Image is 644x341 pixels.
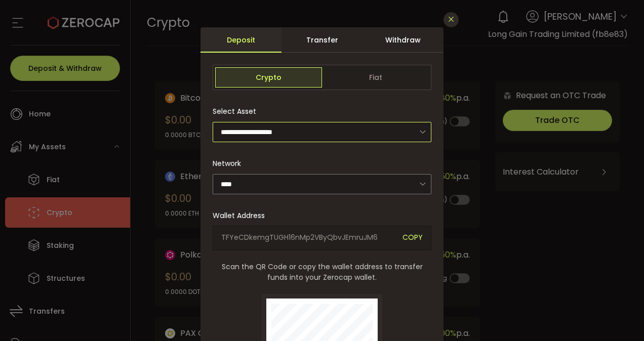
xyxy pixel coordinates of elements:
span: TFYeCDkemgTUGH16nMp2VByQbvJEmruJM6 [221,232,395,244]
div: Transfer [281,27,363,53]
span: Fiat [322,67,429,88]
label: Network [213,158,247,168]
button: Close [444,12,459,27]
span: Scan the QR Code or copy the wallet address to transfer funds into your Zerocap wallet. [213,262,431,283]
iframe: Chat Widget [521,232,644,341]
span: Crypto [215,67,322,88]
label: Wallet Address [213,210,271,221]
label: Select Asset [213,106,262,116]
div: Withdraw [363,27,444,53]
div: Deposit [200,27,281,53]
span: COPY [402,232,423,244]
